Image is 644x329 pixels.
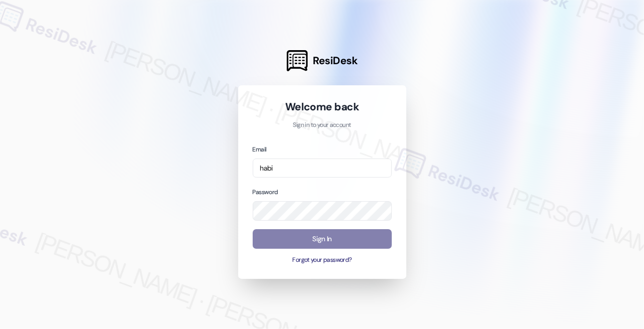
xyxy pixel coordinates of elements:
button: Forgot your password? [253,256,392,265]
span: ResiDesk [313,54,357,68]
img: ResiDesk Logo [287,50,308,71]
label: Password [253,188,278,196]
label: Email [253,145,267,153]
p: Sign in to your account [253,121,392,130]
h1: Welcome back [253,100,392,114]
input: name@example.com [253,158,392,178]
button: Sign In [253,229,392,249]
